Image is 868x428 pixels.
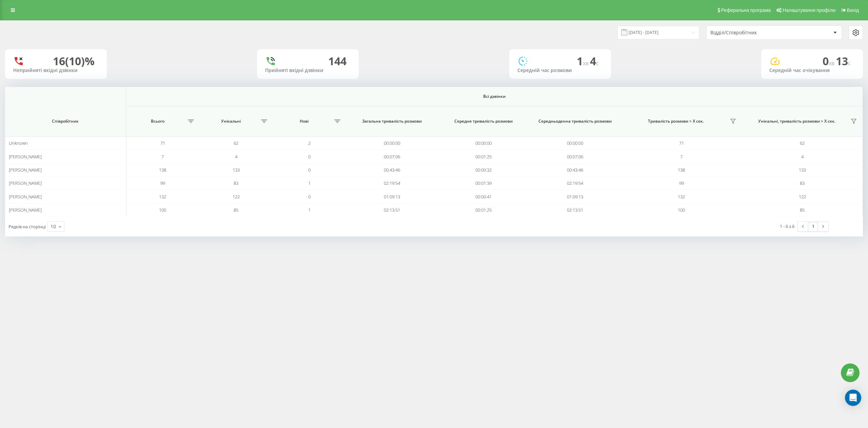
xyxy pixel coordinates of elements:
span: Всі дзвінки [166,94,823,99]
a: 1 [808,222,818,231]
span: [PERSON_NAME] [9,167,42,173]
span: 7 [161,154,164,160]
span: 71 [679,140,684,146]
span: 1 [308,180,311,186]
span: 99 [160,180,165,186]
span: c [596,59,599,67]
td: 02:19:54 [346,177,437,190]
span: [PERSON_NAME] [9,154,42,160]
span: 133 [799,167,806,173]
span: Нові [276,119,332,124]
div: Open Intercom Messenger [845,390,861,406]
span: Унікальні [203,119,259,124]
span: 0 [308,167,311,173]
span: Вихід [847,7,859,13]
div: Середній час розмови [517,68,603,73]
div: 144 [328,55,347,68]
td: 00:00:00 [346,137,437,150]
span: 83 [800,180,805,186]
span: [PERSON_NAME] [9,180,42,186]
span: хв [583,59,590,67]
span: 13 [836,54,851,68]
span: 4 [801,154,804,160]
td: 02:13:51 [529,203,621,217]
div: 16 (10)% [53,55,95,68]
span: Загальна тривалість розмови [354,119,430,124]
span: 71 [160,140,165,146]
td: 00:07:06 [529,150,621,163]
span: 1 [577,54,590,68]
span: 62 [234,140,238,146]
td: 00:01:39 [438,177,529,190]
span: 85 [234,207,238,213]
span: 138 [678,167,685,173]
span: 2 [308,140,311,146]
span: Рядків на сторінці [8,224,46,230]
span: 7 [680,154,683,160]
div: Відділ/Співробітник [710,30,791,36]
span: 122 [799,194,806,200]
span: 138 [159,167,166,173]
span: 85 [800,207,805,213]
div: Прийняті вхідні дзвінки [265,68,351,73]
span: 133 [233,167,240,173]
td: 00:43:46 [529,163,621,177]
span: 132 [159,194,166,200]
td: 02:19:54 [529,177,621,190]
span: 122 [233,194,240,200]
td: 00:43:46 [346,163,437,177]
span: Тривалість розмови > Х сек. [625,119,727,124]
td: 00:07:06 [346,150,437,163]
span: хв [829,59,836,67]
span: 83 [234,180,238,186]
span: 100 [678,207,685,213]
span: 4 [235,154,237,160]
span: Унікальні, тривалість розмови > Х сек. [746,119,848,124]
span: Реферальна програма [721,7,771,13]
td: 00:00:41 [438,190,529,203]
span: [PERSON_NAME] [9,194,42,200]
span: 0 [308,194,311,200]
span: Unknown [9,140,28,146]
div: Неприйняті вхідні дзвінки [13,68,99,73]
div: Середній час очікування [769,68,855,73]
span: Середня тривалість розмови [445,119,521,124]
td: 02:13:51 [346,203,437,217]
td: 01:09:13 [529,190,621,203]
td: 00:00:00 [438,137,529,150]
span: 0 [823,54,836,68]
span: 1 [308,207,311,213]
td: 00:00:32 [438,163,529,177]
span: Середньоденна тривалість розмови [537,119,613,124]
span: 100 [159,207,166,213]
td: 01:09:13 [346,190,437,203]
span: c [848,59,851,67]
span: 62 [800,140,805,146]
span: 99 [679,180,684,186]
span: 132 [678,194,685,200]
td: 00:01:25 [438,203,529,217]
span: Співробітник [14,119,117,124]
div: 1 - 6 з 6 [780,223,794,230]
span: 0 [308,154,311,160]
span: Всього [130,119,186,124]
td: 00:00:00 [529,137,621,150]
span: 4 [590,54,599,68]
div: 10 [51,223,56,230]
span: Налаштування профілю [783,7,835,13]
span: [PERSON_NAME] [9,207,42,213]
td: 00:01:25 [438,150,529,163]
